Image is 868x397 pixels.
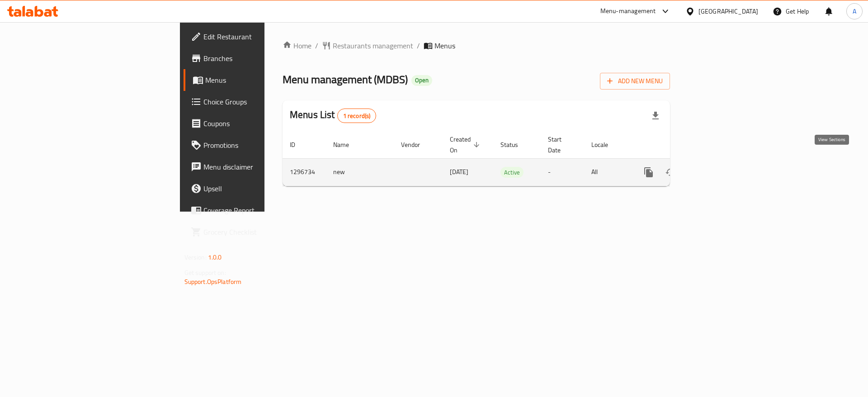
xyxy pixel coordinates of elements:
[411,76,432,84] span: Open
[326,158,394,186] td: new
[411,75,432,86] div: Open
[853,6,856,16] span: A
[333,40,413,51] span: Restaurants management
[500,139,530,150] span: Status
[322,40,413,51] a: Restaurants management
[184,199,325,221] a: Coverage Report
[417,40,420,51] li: /
[283,40,670,51] nav: breadcrumb
[184,69,325,91] a: Menus
[184,221,325,243] a: Grocery Checklist
[203,227,318,237] span: Grocery Checklist
[184,276,242,288] a: Support.OpsPlatform
[184,156,325,178] a: Menu disclaimer
[184,251,207,263] span: Version:
[203,31,318,42] span: Edit Restaurant
[607,76,663,87] span: Add New Menu
[600,73,670,90] button: Add New Menu
[660,161,681,183] button: Change Status
[203,140,318,151] span: Promotions
[584,158,631,186] td: All
[548,134,573,156] span: Start Date
[290,139,307,150] span: ID
[638,161,660,183] button: more
[203,183,318,194] span: Upsell
[203,53,318,64] span: Branches
[184,267,226,279] span: Get support on:
[203,96,318,107] span: Choice Groups
[600,6,656,17] div: Menu-management
[434,40,455,51] span: Menus
[591,139,620,150] span: Locale
[698,6,758,16] div: [GEOGRAPHIC_DATA]
[184,26,325,47] a: Edit Restaurant
[338,112,376,120] span: 1 record(s)
[450,166,468,178] span: [DATE]
[184,47,325,69] a: Branches
[283,69,408,90] span: Menu management ( MDBS )
[203,205,318,216] span: Coverage Report
[333,139,361,150] span: Name
[184,113,325,134] a: Coupons
[203,118,318,129] span: Coupons
[203,161,318,172] span: Menu disclaimer
[450,134,482,156] span: Created On
[645,105,666,127] div: Export file
[283,131,732,186] table: enhanced table
[500,167,524,178] span: Active
[184,91,325,113] a: Choice Groups
[541,158,584,186] td: -
[337,109,377,123] div: Total records count
[500,167,524,178] div: Active
[205,75,318,85] span: Menus
[208,251,222,263] span: 1.0.0
[401,139,432,150] span: Vendor
[631,131,732,159] th: Actions
[184,178,325,199] a: Upsell
[184,134,325,156] a: Promotions
[290,108,376,123] h2: Menus List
